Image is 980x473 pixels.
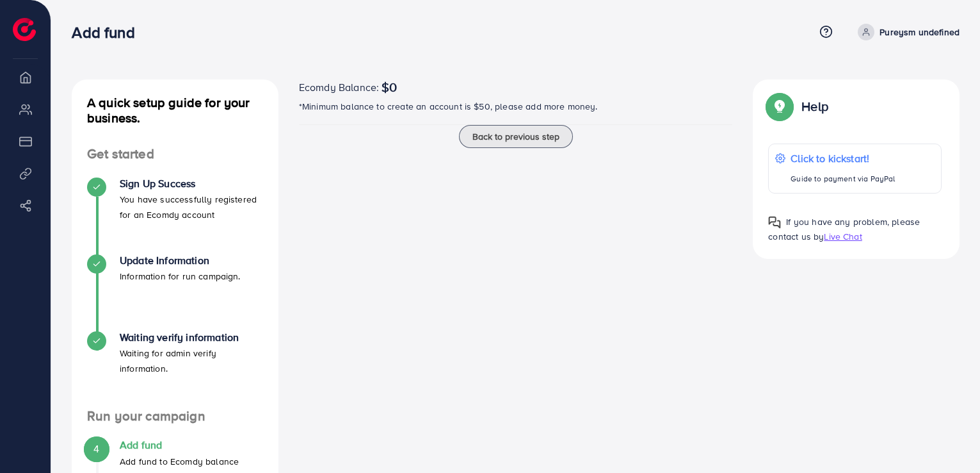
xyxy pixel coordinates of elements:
h4: Run your campaign [72,408,278,424]
h4: Update Information [120,254,241,267]
li: Sign Up Success [72,178,278,254]
p: Information for run campaign. [120,269,241,284]
h4: Get started [72,146,278,162]
p: Add fund to Ecomdy balance [120,454,239,469]
button: Back to previous step [459,125,573,148]
img: Popup guide [768,216,781,229]
h4: A quick setup guide for your business. [72,95,278,126]
p: *Minimum balance to create an account is $50, please add more money. [299,99,733,114]
h4: Add fund [120,439,239,451]
p: Help [801,99,828,114]
p: You have successfully registered for an Ecomdy account [120,192,263,222]
h4: Sign Up Success [120,178,263,190]
span: Ecomdy Balance: [299,79,379,95]
span: Live Chat [824,230,862,243]
p: Click to kickstart! [791,151,895,166]
img: logo [13,18,36,41]
p: Pureysm undefined [880,24,960,40]
h3: Add fund [72,23,145,42]
span: $0 [382,79,397,95]
p: Waiting for admin verify information. [120,345,263,376]
li: Update Information [72,254,278,331]
span: If you have any problem, please contact us by [768,215,920,243]
a: Pureysm undefined [853,24,960,40]
h4: Waiting verify information [120,331,263,344]
span: Back to previous step [472,130,559,143]
li: Waiting verify information [72,331,278,408]
span: 4 [93,442,99,456]
p: Guide to payment via PayPal [791,171,895,187]
img: Popup guide [768,95,791,118]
